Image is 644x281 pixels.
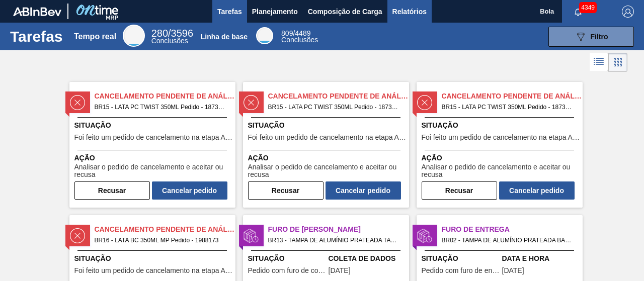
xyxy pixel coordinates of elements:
font: 4489 [295,29,310,37]
font: / [168,28,171,39]
span: BR13 - TAMPA DE ALUMÍNIO PRATEADA TAB VERM BALL CDL Pedido - 1988563 [268,235,401,246]
font: BR15 - LATA PC TWIST 350ML Pedido - 1873065 [268,104,402,111]
span: Situação [74,120,233,131]
font: Pedido com furo de coleta [248,266,330,274]
font: Pedido com furo de entrega [422,266,509,274]
font: Conclusões [151,37,188,45]
span: Pedido com furo de coleta [248,267,326,274]
button: Cancelar pedido [326,181,401,200]
font: 3596 [171,28,194,39]
font: Cancelar pedido [162,186,217,195]
span: BR15 - LATA PC TWIST 350ML Pedido - 1873065 [268,102,401,113]
span: Foi feito um pedido de cancelamento na etapa Aguardando Faturamento [248,134,407,141]
font: Recusar [98,186,126,195]
font: [DATE] [502,266,524,274]
span: 12/08/2025, [502,267,524,274]
font: Ação [422,154,442,162]
span: Situação [248,120,407,131]
img: status [417,228,432,243]
span: Pedido com furo de entrega [422,267,500,274]
font: Conclusões [281,36,318,44]
font: Planejamento [252,8,298,16]
font: Cancelamento Pendente de Análise [95,92,239,100]
font: Foi feito um pedido de cancelamento na etapa Aguardando Faturamento [74,266,301,274]
font: Tempo real [74,32,116,41]
font: Analisar o pedido de cancelamento e aceitar ou recusa [74,163,223,178]
span: BR15 - LATA PC TWIST 350ML Pedido - 1873066 [95,102,227,113]
font: Cancelamento Pendente de Análise [95,225,239,233]
div: Completar tarefa: 29712849 [248,179,401,200]
font: Situação [74,121,111,129]
font: Tarefas [217,8,242,16]
div: Completar tarefa: 29712869 [422,179,575,200]
font: Relatórios [392,8,427,16]
span: BR02 - TAMPA DE ALUMÍNIO PRATEADA BALL CDL Pedido - 1926375 [442,235,575,246]
font: Bola [540,8,554,15]
font: Recusar [272,186,299,195]
font: Situação [248,121,285,129]
button: Filtro [548,27,634,47]
div: Visão em Cards [608,53,627,72]
font: BR02 - TAMPA DE ALUMÍNIO PRATEADA BALL CDL Pedido - 1926375 [442,237,635,244]
div: Tempo real [123,25,145,47]
font: Situação [422,121,458,129]
span: BR16 - LATA BC 350ML MP Pedido - 1988173 [95,235,227,246]
font: Ação [248,154,269,162]
font: Analisar o pedido de cancelamento e aceitar ou recusa [248,163,397,178]
span: Situação [248,253,326,264]
font: [DATE] [329,266,351,274]
img: status [70,228,85,243]
span: Cancelamento Pendente de Análise [442,91,583,102]
button: Recusar [248,181,324,200]
span: Cancelamento Pendente de Análise [95,224,235,235]
font: Foi feito um pedido de cancelamento na etapa Aguardando Faturamento [248,133,475,141]
span: Cancelamento Pendente de Análise [95,91,235,102]
span: Furo de Entrega [442,224,583,235]
button: Recusar [74,181,150,200]
img: status [417,95,432,110]
div: Tempo real [151,29,193,44]
font: Situação [422,254,458,262]
font: BR13 - TAMPA DE ALUMÍNIO PRATEADA TAB VERM BALL CDL Pedido - 1988563 [268,237,493,244]
span: Foi feito um pedido de cancelamento na etapa Aguardando Faturamento [422,134,580,141]
button: Cancelar pedido [152,181,227,200]
span: Foi feito um pedido de cancelamento na etapa Aguardando Faturamento [74,134,233,141]
font: BR15 - LATA PC TWIST 350ML Pedido - 1873066 [95,104,228,111]
button: Cancelar pedido [499,181,575,200]
font: Situação [248,254,285,262]
font: Recusar [445,186,473,195]
font: Furo de Entrega [442,225,510,233]
font: 809 [281,29,293,37]
font: Filtro [591,33,608,41]
font: Ação [74,154,95,162]
font: 4349 [581,4,595,11]
font: Linha de base [201,33,248,41]
div: Completar tarefa: 29712848 [74,179,227,200]
font: Tarefas [10,28,63,45]
font: BR15 - LATA PC TWIST 350ML Pedido - 1873064 [442,104,576,111]
font: Coleta de Dados [329,254,396,262]
font: Cancelar pedido [509,186,564,195]
div: Visão em Lista [590,53,608,72]
span: Furo de Coleta [268,224,409,235]
img: status [70,95,85,110]
span: Foi feito um pedido de cancelamento na etapa Aguardando Faturamento [74,267,233,274]
img: status [244,228,259,243]
font: Cancelar pedido [336,186,390,195]
span: Situação [74,253,233,264]
span: Data e Hora [502,253,580,264]
font: Furo de [PERSON_NAME] [268,225,361,233]
font: Cancelamento Pendente de Análise [268,92,413,100]
font: Foi feito um pedido de cancelamento na etapa Aguardando Faturamento [74,133,301,141]
button: Notificações [562,5,594,19]
span: 11/08/2025 [329,267,351,274]
img: status [244,95,259,110]
font: Composição de Carga [308,8,382,16]
div: Linha de base [256,27,273,44]
font: Cancelamento Pendente de Análise [442,92,586,100]
span: Situação [422,253,500,264]
font: Situação [74,254,111,262]
font: Data e Hora [502,254,550,262]
span: Situação [422,120,580,131]
div: Linha de base [281,30,318,43]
